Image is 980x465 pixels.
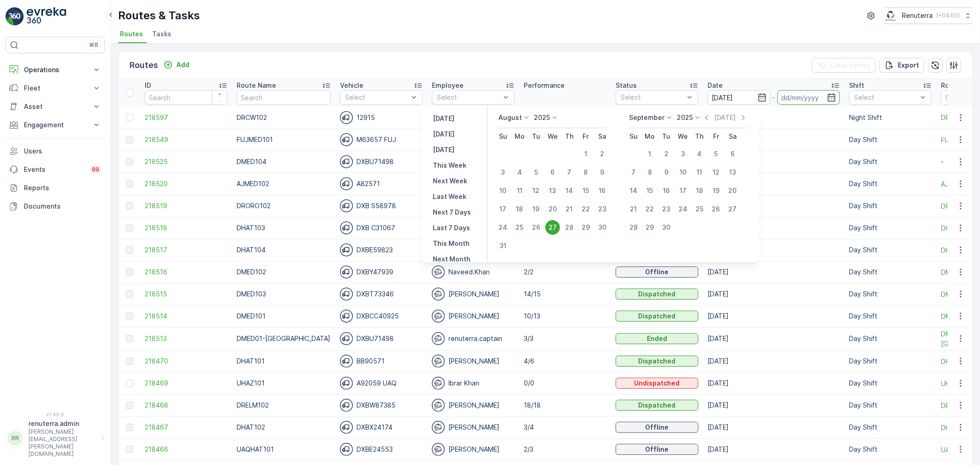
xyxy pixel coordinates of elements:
th: Thursday [561,128,578,145]
img: logo [6,7,24,26]
td: [DATE] [703,283,844,305]
div: 22 [643,202,657,216]
td: Day Shift [844,327,936,350]
td: Day Shift [844,416,936,438]
td: Day Shift [844,217,936,239]
div: 12 [709,165,724,180]
p: September [629,113,665,122]
th: Saturday [594,128,611,145]
p: Events [24,165,85,174]
input: Search [237,90,331,105]
td: Day Shift [844,372,936,394]
a: Documents [6,197,105,215]
p: Employee [432,81,464,90]
th: Wednesday [544,128,561,145]
p: Select [854,93,918,102]
div: 2 [595,147,610,161]
div: 26 [529,220,544,235]
td: 2/3 [519,438,611,460]
p: Documents [24,202,101,211]
td: DMED101 [232,305,335,327]
div: DXBY47939 [340,266,423,278]
div: 6 [545,165,560,180]
td: UAQHAT101 [232,438,335,460]
td: DRCW102 [232,107,335,129]
div: Toggle Row Selected [126,136,133,143]
td: FUJMED101 [232,129,335,151]
span: 218520 [145,179,227,188]
div: 9 [659,165,674,180]
td: 0/0 [519,372,611,394]
p: Last Week [433,192,466,201]
td: [DATE] [703,327,844,350]
div: 10 [496,183,510,198]
p: Renuterra [902,11,933,20]
img: svg%3e [340,399,353,412]
div: 21 [626,202,641,216]
th: Thursday [691,128,708,145]
p: ⌘B [89,41,98,49]
div: 8 [578,165,593,180]
input: Search [145,90,227,105]
p: Dispatched [639,401,676,410]
div: 29 [578,220,593,235]
p: 2025 [534,113,550,122]
div: Toggle Row Selected [126,202,133,210]
div: Naveed.Khan [432,266,515,278]
img: svg%3e [340,332,353,345]
button: Next 7 Days [429,207,475,218]
p: Reports [24,183,101,193]
td: [DATE] [703,372,844,394]
span: 218470 [145,357,227,366]
td: Day Shift [844,438,936,460]
div: 17 [676,183,691,198]
div: 27 [545,220,560,235]
div: 27 [725,202,740,216]
span: Routes [120,29,143,39]
img: svg%3e [432,399,445,412]
p: This Week [433,161,466,170]
td: DHAT103 [232,217,335,239]
td: Day Shift [844,350,936,372]
td: UHAZ101 [232,372,335,394]
td: [DATE] [703,394,844,416]
p: [DATE] [433,145,454,154]
td: DMED01-[GEOGRAPHIC_DATA] [232,327,335,350]
button: Last Week [429,191,470,202]
td: [DATE] [703,305,844,327]
div: 23 [659,202,674,216]
div: 19 [529,202,544,216]
div: Toggle Row Selected [126,380,133,387]
p: Offline [646,423,669,432]
div: 13 [545,183,560,198]
a: 218516 [145,267,227,277]
td: Day Shift [844,195,936,217]
div: 3 [676,147,691,161]
p: [DATE] [433,114,454,123]
div: 11 [692,165,707,180]
span: 218467 [145,423,227,432]
a: 218514 [145,312,227,321]
p: Operations [24,65,86,74]
div: 30 [659,220,674,235]
div: 6 [725,147,740,161]
div: 3 [496,165,510,180]
p: Select [345,93,408,102]
th: Tuesday [658,128,675,145]
button: Operations [6,61,105,79]
td: Day Shift [844,261,936,283]
p: Select [621,93,684,102]
p: Offline [646,445,669,454]
div: 16 [659,183,674,198]
img: svg%3e [432,355,445,368]
p: Routes [130,59,158,72]
span: 218466 [145,445,227,454]
td: 4/6 [519,350,611,372]
div: 14 [626,183,641,198]
img: svg%3e [432,332,445,345]
div: DXBT73346 [340,288,423,301]
img: svg%3e [340,133,353,146]
a: Events99 [6,160,105,179]
div: DXB C31067 [340,221,423,234]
